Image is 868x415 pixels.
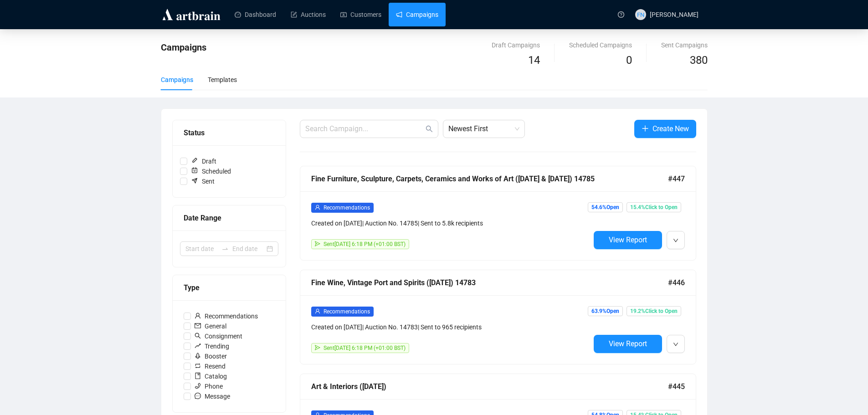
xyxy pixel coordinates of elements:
span: question-circle [618,11,624,18]
span: user [195,313,201,319]
span: Message [191,391,234,401]
div: Type [184,282,275,293]
a: Auctions [291,3,326,26]
span: mail [195,323,201,329]
div: Draft Campaigns [492,40,540,50]
span: Resend [191,361,229,371]
span: phone [195,383,201,389]
span: Phone [191,381,226,391]
span: 63.9% Open [588,306,623,316]
span: #447 [668,173,685,184]
a: Fine Furniture, Sculpture, Carpets, Ceramics and Works of Art ([DATE] & [DATE]) 14785#447userReco... [300,166,696,261]
span: Campaigns [161,42,206,53]
span: 54.6% Open [588,202,623,212]
div: Scheduled Campaigns [569,40,632,50]
a: Campaigns [396,3,438,26]
span: Recommendations [324,205,370,211]
div: Created on [DATE] | Auction No. 14785 | Sent to 5.8k recipients [311,218,590,228]
span: Scheduled [187,166,235,176]
span: plus [642,125,649,132]
span: 19.2% Click to Open [627,306,681,316]
span: user [315,308,320,314]
div: Fine Furniture, Sculpture, Carpets, Ceramics and Works of Art ([DATE] & [DATE]) 14785 [311,173,668,184]
span: rocket [195,353,201,359]
span: Consignment [191,331,246,341]
span: swap-right [221,245,229,252]
span: Create New [652,123,689,134]
span: down [673,342,678,347]
span: Catalog [191,371,231,381]
button: Create New [634,120,696,138]
span: #445 [668,381,685,392]
span: Sent [DATE] 6:18 PM (+01:00 BST) [324,241,406,247]
span: 0 [626,54,632,67]
span: Trending [191,341,233,351]
div: Created on [DATE] | Auction No. 14783 | Sent to 965 recipients [311,322,590,332]
span: Recommendations [324,308,370,315]
div: Status [184,127,275,138]
span: search [426,125,433,133]
span: View Report [609,236,647,244]
span: Sent [DATE] 6:18 PM (+01:00 BST) [324,345,406,351]
div: Fine Wine, Vintage Port and Spirits ([DATE]) 14783 [311,277,668,288]
input: Search Campaign... [305,123,424,134]
span: FN [637,10,644,19]
div: Art & Interiors ([DATE]) [311,381,668,392]
span: #446 [668,277,685,288]
a: Customers [340,3,381,26]
span: send [315,345,320,350]
input: Start date [185,244,218,254]
span: Sent [187,176,218,186]
span: General [191,321,230,331]
span: Newest First [448,120,519,138]
div: Sent Campaigns [661,40,708,50]
div: Templates [208,75,237,85]
span: rise [195,343,201,349]
span: book [195,373,201,379]
a: Fine Wine, Vintage Port and Spirits ([DATE]) 14783#446userRecommendationsCreated on [DATE]| Aucti... [300,270,696,364]
span: send [315,241,320,246]
a: Dashboard [235,3,276,26]
button: View Report [594,231,662,249]
span: View Report [609,339,647,348]
span: Booster [191,351,231,361]
img: logo [161,7,222,22]
span: 14 [528,54,540,67]
div: Date Range [184,212,275,224]
span: user [315,205,320,210]
span: message [195,393,201,399]
div: Campaigns [161,75,193,85]
span: Recommendations [191,311,262,321]
span: Draft [187,156,220,166]
span: 380 [690,54,708,67]
button: View Report [594,335,662,353]
input: End date [232,244,265,254]
span: search [195,333,201,339]
span: to [221,245,229,252]
span: 15.4% Click to Open [627,202,681,212]
span: down [673,238,678,243]
span: [PERSON_NAME] [650,11,699,18]
span: retweet [195,363,201,369]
